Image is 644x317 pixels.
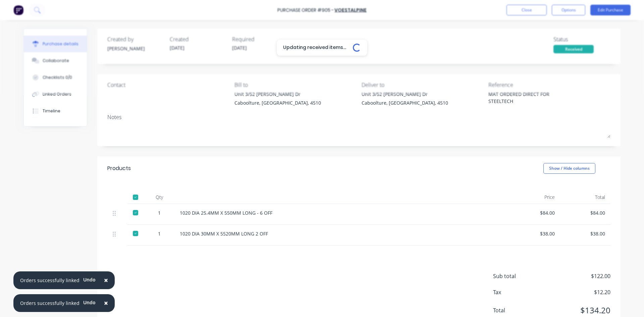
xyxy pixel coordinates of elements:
button: Undo [79,298,99,308]
div: $84.00 [566,209,605,216]
div: Caboolture, [GEOGRAPHIC_DATA], 4510 [234,99,321,106]
div: $84.00 [515,209,555,216]
div: Caboolture, [GEOGRAPHIC_DATA], 4510 [362,99,448,106]
div: 1 [150,230,169,237]
button: Undo [79,275,99,285]
div: 1020 DIA 25.4MM X 550MM LONG - 6 OFF [180,209,504,216]
div: 1 [150,209,169,216]
div: Orders successfully linked [20,300,79,307]
div: Price [510,191,560,204]
div: $38.00 [566,230,605,237]
div: Orders successfully linked [20,277,79,284]
span: Total [493,306,543,314]
span: $122.00 [543,272,610,280]
div: Timeline [43,108,60,114]
button: Close [97,295,115,311]
div: Total [560,191,610,204]
div: $38.00 [515,230,555,237]
span: Tax [493,288,543,296]
button: Timeline [24,103,87,119]
button: Show / Hide columns [543,163,595,174]
button: Close [97,272,115,288]
span: × [104,298,108,308]
span: $12.20 [543,288,610,296]
div: Products [107,164,131,172]
div: Qty [144,191,174,204]
span: × [104,275,108,285]
span: $134.20 [543,304,610,316]
div: Notes [107,113,610,121]
div: 1020 DIA 30MM X 5520MM LONG 2 OFF [180,230,504,237]
div: Updating received items... [277,40,367,56]
span: Sub total [493,272,543,280]
textarea: MAT ORDERED DIRECT FOR STEELTECH [488,91,572,106]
